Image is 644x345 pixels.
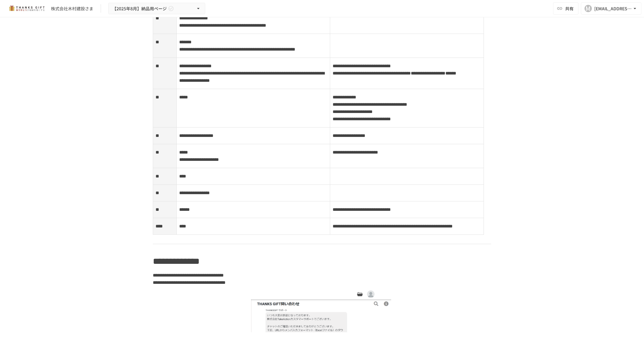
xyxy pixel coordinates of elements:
span: 共有 [565,5,574,12]
button: M[EMAIL_ADDRESS][DOMAIN_NAME] [581,2,642,15]
span: 【2025年8月】納品用ページ [112,5,167,12]
div: 株式会社木村建設さま [51,5,93,12]
img: mMP1OxWUAhQbsRWCurg7vIHe5HqDpP7qZo7fRoNLXQh [7,4,46,13]
div: M [585,5,592,12]
button: 【2025年8月】納品用ページ [108,3,205,15]
button: 共有 [553,2,579,15]
div: [EMAIL_ADDRESS][DOMAIN_NAME] [594,5,632,12]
